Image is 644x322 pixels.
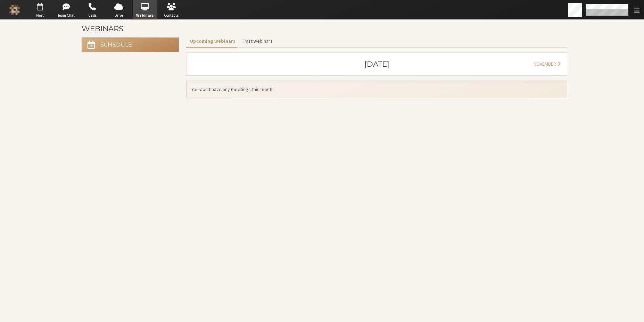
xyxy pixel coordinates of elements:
span: Contacts [159,13,183,18]
span: November [534,61,556,67]
span: Drive [107,13,131,18]
h3: [DATE] [364,60,389,68]
h3: Webinars [82,25,565,33]
span: Team Chat [54,13,78,18]
span: You don't have any meetings this month [191,86,562,93]
div: Schedule [100,42,132,48]
span: Webinars [133,13,157,18]
span: Meet [28,13,52,18]
span: Calls [80,13,105,18]
img: Iotum [9,5,20,15]
button: Upcoming webinars [186,35,239,47]
iframe: Chat [627,304,639,317]
button: November [530,58,564,71]
button: Past webinars [239,35,276,47]
button: Schedule [82,38,179,52]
